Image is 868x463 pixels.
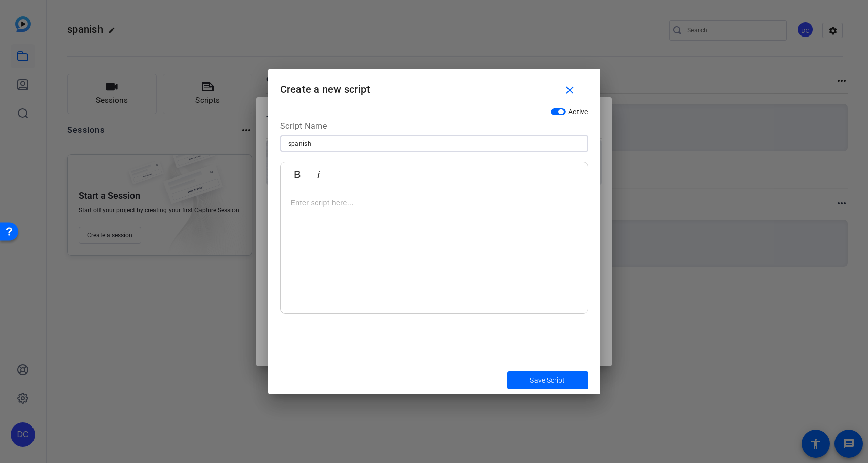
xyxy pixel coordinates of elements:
[288,137,580,150] input: Enter Script Name
[530,375,565,386] span: Save Script
[563,84,576,97] mat-icon: close
[268,69,600,102] h1: Create a new script
[507,371,588,389] button: Save Script
[288,164,307,185] button: Bold (⌘B)
[309,164,328,185] button: Italic (⌘I)
[568,108,588,116] span: Active
[280,120,588,135] div: Script Name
